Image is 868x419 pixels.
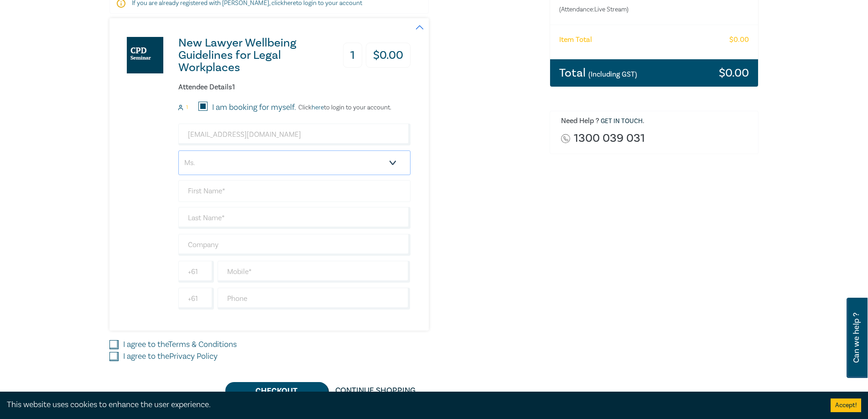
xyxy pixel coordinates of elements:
[559,67,637,79] h3: Total
[212,102,296,114] label: I am booking for myself.
[561,117,752,126] h6: Need Help ? .
[366,43,411,68] h3: $ 0.00
[123,351,218,362] label: I agree to the
[127,37,163,73] img: New Lawyer Wellbeing Guidelines for Legal Workplaces
[178,180,411,202] input: First Name*
[601,117,643,125] a: Get in touch
[225,382,328,399] button: Checkout
[123,339,237,351] label: I agree to the
[186,104,188,111] small: 1
[729,36,749,44] h6: $ 0.00
[7,399,817,411] div: This website uses cookies to enhance the user experience.
[852,303,861,372] span: Can we help ?
[178,234,411,256] input: Company
[178,124,411,145] input: Attendee Email*
[178,37,328,74] h3: New Lawyer Wellbeing Guidelines for Legal Workplaces
[559,5,713,14] small: (Attendance: Live Stream )
[831,398,861,412] button: Accept cookies
[168,339,237,350] a: Terms & Conditions
[169,351,218,362] a: Privacy Policy
[218,288,411,310] input: Phone
[178,261,214,283] input: +61
[559,36,592,44] h6: Item Total
[574,132,645,145] a: 1300 039 031
[178,83,411,92] h6: Attendee Details 1
[719,67,749,79] h3: $ 0.00
[312,103,324,112] a: here
[343,43,362,68] h3: 1
[296,104,391,111] p: Click to login to your account.
[328,382,423,399] a: Continue Shopping
[178,207,411,229] input: Last Name*
[178,288,214,310] input: +61
[588,70,637,79] small: (Including GST)
[218,261,411,283] input: Mobile*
